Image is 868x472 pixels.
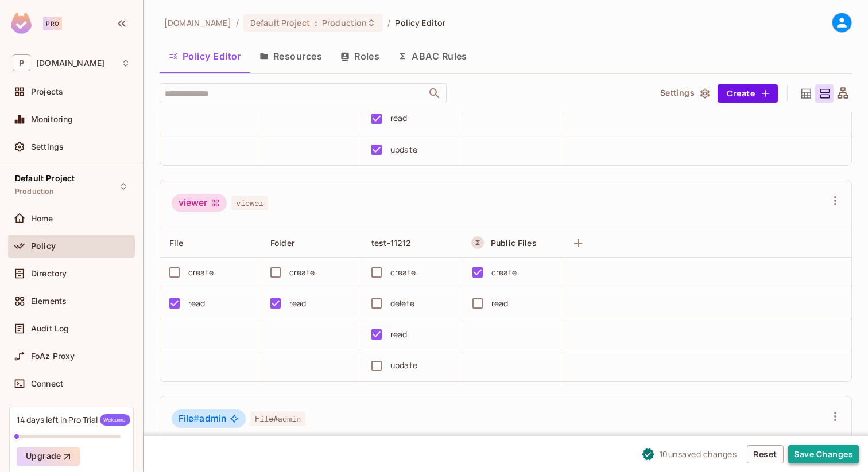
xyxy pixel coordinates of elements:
[371,238,412,248] span: test-11212
[179,413,226,424] span: admin
[169,238,184,248] span: File
[31,142,64,151] span: Settings
[656,84,713,103] button: Settings
[390,328,408,341] div: read
[31,297,67,306] span: Elements
[179,413,199,424] span: File
[250,411,305,426] span: File#admin
[747,445,784,463] button: Reset
[491,238,537,248] span: Public Files
[11,13,32,34] img: SReyMgAAAABJRU5ErkJggg==
[289,297,307,310] div: read
[390,297,414,310] div: delete
[236,17,239,28] li: /
[387,17,390,28] li: /
[17,447,80,466] button: Upgrade
[188,297,206,310] div: read
[718,84,778,103] button: Create
[100,414,130,426] span: Welcome!
[164,17,231,28] span: the active workspace
[193,413,199,424] span: #
[289,266,315,279] div: create
[390,266,416,279] div: create
[31,269,67,278] span: Directory
[389,42,476,71] button: ABAC Rules
[31,115,73,124] span: Monitoring
[160,42,250,71] button: Policy Editor
[172,194,227,212] div: viewer
[390,112,408,124] div: read
[660,448,737,460] span: 10 unsaved change s
[270,238,294,248] span: Folder
[15,187,55,196] span: Production
[491,297,509,310] div: read
[17,414,130,426] div: 14 days left in Pro Trial
[390,143,417,156] div: update
[36,58,104,68] span: Workspace: permit.io
[188,266,214,279] div: create
[31,241,56,251] span: Policy
[31,324,69,333] span: Audit Log
[395,17,445,28] span: Policy Editor
[788,445,859,463] button: Save Changes
[331,42,389,71] button: Roles
[231,196,268,210] span: viewer
[471,236,484,249] button: A Resource Set is a dynamically conditioned resource, defined by real-time criteria.
[31,379,63,388] span: Connect
[427,85,443,102] button: Open
[250,17,310,28] span: Default Project
[322,17,367,28] span: Production
[314,18,318,28] span: :
[250,42,331,71] button: Resources
[31,214,53,223] span: Home
[390,359,417,372] div: update
[13,54,30,71] span: P
[43,17,62,30] div: Pro
[31,352,75,361] span: FoAz Proxy
[491,266,517,279] div: create
[15,174,75,183] span: Default Project
[31,87,63,96] span: Projects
